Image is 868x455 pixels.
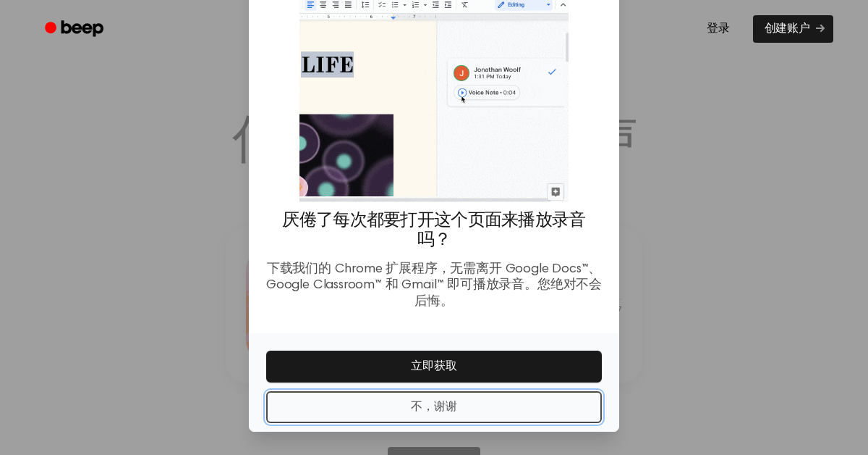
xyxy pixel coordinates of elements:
[266,351,602,383] button: 立即获取
[753,15,833,43] a: 创建账户
[282,212,585,249] font: 厌倦了每次都要打开这个页面来播放录音吗？
[411,401,456,413] font: 不，谢谢
[35,15,116,43] a: 嘟
[266,391,602,423] button: 不，谢谢
[266,263,602,309] font: 下载我们的 Chrome 扩展程序，无需离开 Google Docs™、Google Classroom™ 和 Gmail™ 即可播放录音。您绝对不会后悔。
[692,12,744,46] a: 登录
[707,23,730,35] font: 登录
[765,23,810,35] font: 创建账户
[411,361,456,372] font: 立即获取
